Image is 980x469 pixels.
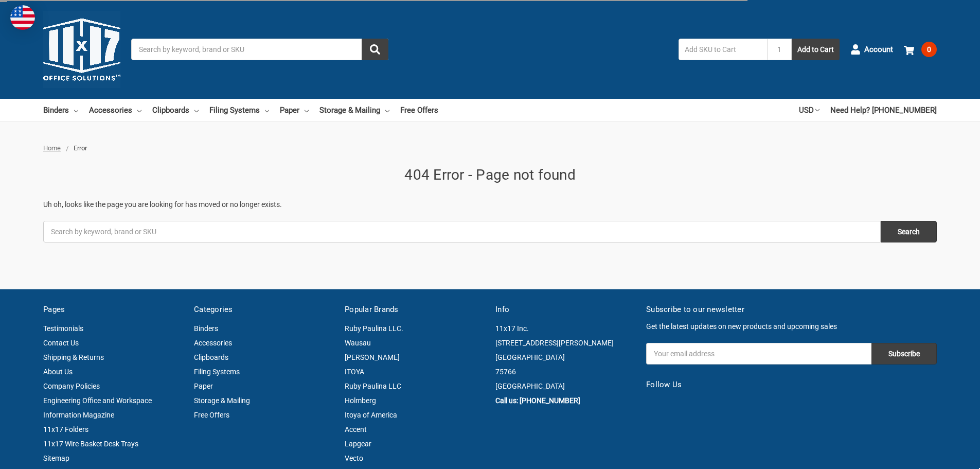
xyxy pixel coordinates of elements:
[194,396,250,405] a: Storage & Mailing
[319,99,389,121] a: Storage & Mailing
[400,99,438,121] a: Free Offers
[43,11,120,88] img: 11x17.com
[10,5,35,30] img: duty and tax information for United States
[646,304,937,316] h5: Subscribe to our newsletter
[345,454,363,462] a: Vecto
[152,99,199,121] a: Clipboards
[194,304,334,316] h5: Categories
[194,339,232,347] a: Accessories
[194,368,240,376] a: Filing Systems
[904,36,937,63] a: 0
[881,221,937,242] input: Search
[495,304,635,316] h5: Info
[43,199,937,210] p: Uh oh, looks like the page you are looking for has moved or no longer exists.
[345,339,371,347] a: Wausau
[280,99,309,121] a: Paper
[495,321,635,393] address: 11x17 Inc. [STREET_ADDRESS][PERSON_NAME] [GEOGRAPHIC_DATA] 75766 [GEOGRAPHIC_DATA]
[89,99,141,121] a: Accessories
[830,99,937,121] a: Need Help? [PHONE_NUMBER]
[194,353,228,361] a: Clipboards
[194,324,218,333] a: Binders
[43,396,152,419] a: Engineering Office and Workspace Information Magazine
[345,324,403,333] a: Ruby Paulina LLC.
[646,321,937,332] p: Get the latest updates on new products and upcoming sales
[345,382,401,390] a: Ruby Paulina LLC
[43,324,83,333] a: Testimonials
[43,425,88,433] a: 11x17 Folders
[850,36,893,63] a: Account
[43,144,61,152] a: Home
[646,343,871,364] input: Your email address
[43,99,78,121] a: Binders
[646,379,937,391] h5: Follow Us
[43,339,79,347] a: Contact Us
[799,99,819,121] a: USD
[209,99,269,121] a: Filing Systems
[43,440,138,448] a: 11x17 Wire Basket Desk Trays
[495,396,580,405] a: Call us: [PHONE_NUMBER]
[194,382,213,390] a: Paper
[679,39,767,60] input: Add SKU to Cart
[43,164,937,186] h1: 404 Error - Page not found
[792,39,840,60] button: Add to Cart
[43,304,183,316] h5: Pages
[74,144,87,152] span: Error
[43,454,69,462] a: Sitemap
[43,353,104,361] a: Shipping & Returns
[864,44,893,56] span: Account
[43,382,100,390] a: Company Policies
[131,39,388,60] input: Search by keyword, brand or SKU
[345,353,400,361] a: [PERSON_NAME]
[921,42,937,57] span: 0
[871,343,937,364] input: Subscribe
[345,425,367,433] a: Accent
[194,411,229,419] a: Free Offers
[43,368,73,376] a: About Us
[43,221,881,242] input: Search by keyword, brand or SKU
[345,440,371,448] a: Lapgear
[345,304,485,316] h5: Popular Brands
[345,368,364,376] a: ITOYA
[345,411,397,419] a: Itoya of America
[345,396,376,405] a: Holmberg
